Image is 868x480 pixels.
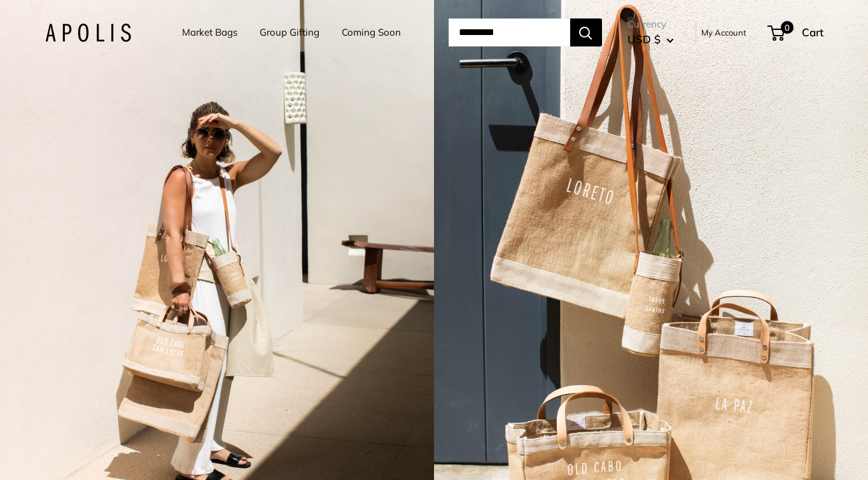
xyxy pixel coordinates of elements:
a: 0 Cart [769,22,823,43]
img: Apolis [45,24,131,42]
input: Search... [449,18,570,46]
span: Currency [627,15,674,33]
span: USD $ [627,32,661,46]
button: USD $ [627,29,674,50]
a: Group Gifting [260,24,319,41]
a: My Account [701,25,746,40]
span: 0 [780,21,793,34]
span: Cart [802,25,823,39]
a: Coming Soon [342,24,401,41]
button: Search [570,18,602,46]
a: Market Bags [182,24,237,41]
